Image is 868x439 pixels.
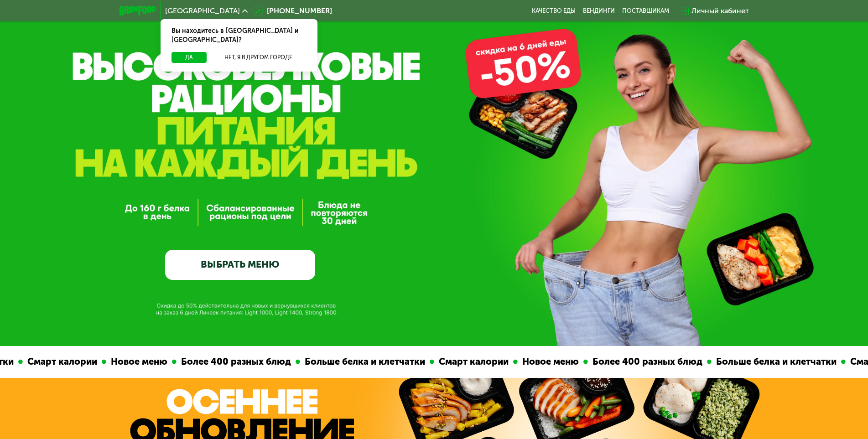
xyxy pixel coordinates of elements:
[173,355,252,369] div: Смарт калории
[327,355,446,369] div: Более 400 разных блюд
[691,5,749,16] div: Личный кабинет
[165,7,240,15] span: [GEOGRAPHIC_DATA]
[585,355,664,369] div: Смарт калории
[39,355,169,369] div: Больше белка и клетчатки
[532,7,576,15] a: Качество еды
[451,355,580,369] div: Больше белка и клетчатки
[172,52,207,63] button: Да
[622,7,669,15] div: поставщикам
[668,355,734,369] div: Новое меню
[583,7,615,15] a: Вендинги
[257,355,322,369] div: Новое меню
[165,250,315,280] a: ВЫБРАТЬ МЕНЮ
[210,52,307,63] button: Нет, я в другом городе
[738,355,858,369] div: Более 400 разных блюд
[161,19,317,52] div: Вы находитесь в [GEOGRAPHIC_DATA] и [GEOGRAPHIC_DATA]?
[252,5,332,16] a: [PHONE_NUMBER]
